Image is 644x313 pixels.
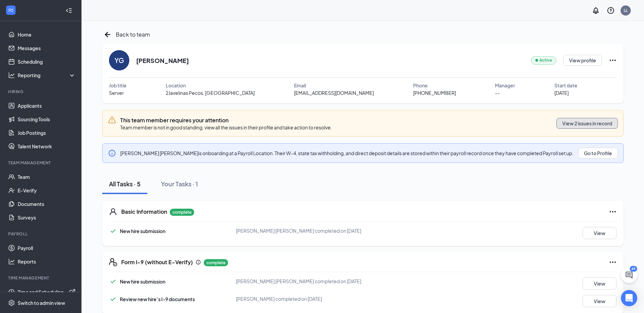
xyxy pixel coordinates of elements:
svg: WorkstreamLogo [7,7,14,14]
span: Team member is not in good standing, view all the issues in their profile and take action to reso... [120,124,332,130]
span: Manager [495,82,515,89]
h3: This team member requires your attention [120,117,332,124]
p: complete [204,259,228,266]
span: [PERSON_NAME] completed on [DATE] [236,296,322,302]
a: Home [18,28,76,41]
svg: Info [196,259,201,265]
svg: User [109,208,117,216]
span: Back to team [116,30,150,39]
span: New hire submission [120,228,165,234]
a: ArrowLeftNewBack to team [102,29,150,40]
button: ChatActive [621,267,637,283]
a: Surveys [18,211,76,224]
div: Reporting [18,72,76,79]
button: Go to Profile [578,148,618,159]
svg: Ellipses [609,208,617,216]
span: Job title [109,82,127,89]
p: complete [170,209,194,216]
div: Hiring [8,89,74,95]
div: YG [114,56,124,65]
span: Location [166,82,186,89]
a: Payroll [18,241,76,255]
a: Reports [18,255,76,268]
svg: Notifications [592,6,600,15]
a: Sourcing Tools [18,112,76,126]
button: View profile [563,55,602,66]
span: 2Javelinas Pecos, [GEOGRAPHIC_DATA] [166,89,255,97]
div: Switch to admin view [18,299,65,306]
a: Job Postings [18,126,76,140]
a: Talent Network [18,140,76,153]
span: Review new hire’s I-9 documents [120,296,195,302]
a: Team [18,170,76,184]
a: E-Verify [18,184,76,197]
span: [EMAIL_ADDRESS][DOMAIN_NAME] [294,89,374,97]
svg: Ellipses [609,56,617,64]
a: Time and SchedulingExternalLink [18,285,76,299]
svg: Warning [108,116,116,124]
svg: Checkmark [109,295,117,303]
span: [PERSON_NAME] [PERSON_NAME] is onboarding at a Payroll Location. Their W-4, state tax withholding... [120,150,573,156]
button: View [583,277,617,290]
div: Team Management [8,160,74,166]
svg: Collapse [66,7,72,14]
div: All Tasks · 5 [109,180,141,188]
div: Payroll [8,231,74,237]
span: Active [539,57,552,64]
a: Documents [18,197,76,211]
button: View [583,295,617,307]
button: View [583,227,617,239]
svg: Info [108,149,116,157]
span: Email [294,82,306,89]
svg: Settings [8,299,15,306]
svg: ArrowLeftNew [102,29,113,40]
span: [PERSON_NAME] [PERSON_NAME] completed on [DATE] [236,228,361,234]
a: Scheduling [18,55,76,68]
span: -- [495,89,500,97]
h5: Form I-9 (without E-Verify) [121,258,193,266]
h5: Basic Information [121,208,167,215]
span: [PERSON_NAME] [PERSON_NAME] completed on [DATE] [236,278,361,284]
span: Phone [413,82,428,89]
svg: Analysis [8,72,15,79]
div: Open Intercom Messenger [621,290,637,306]
div: Your Tasks · 1 [161,180,198,188]
h2: [PERSON_NAME] [136,56,189,65]
svg: Ellipses [609,258,617,266]
span: Server [109,89,124,97]
div: 64 [630,266,637,272]
div: LL [624,7,628,13]
span: [PHONE_NUMBER] [413,89,456,97]
a: Applicants [18,99,76,112]
span: New hire submission [120,278,165,285]
div: TIME MANAGEMENT [8,275,74,281]
span: Start date [554,82,577,89]
svg: Checkmark [109,227,117,235]
span: [DATE] [554,89,569,97]
a: Messages [18,41,76,55]
svg: ChatActive [625,271,633,279]
svg: Checkmark [109,277,117,286]
button: View 2 issues in record [556,118,618,129]
svg: FormI9EVerifyIcon [109,258,117,266]
svg: QuestionInfo [607,6,615,15]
